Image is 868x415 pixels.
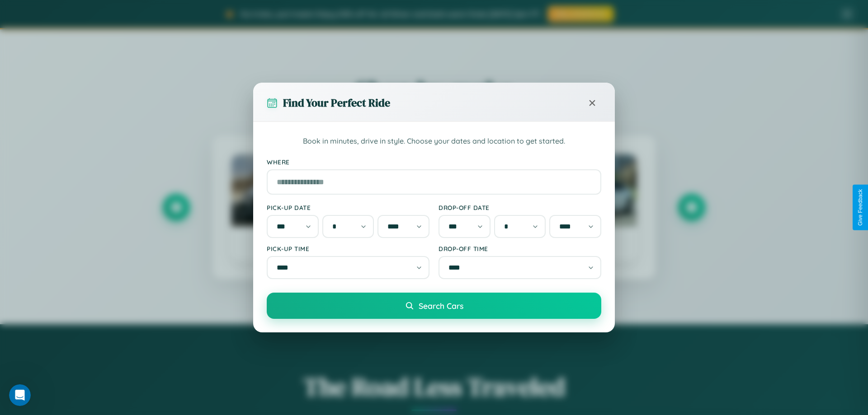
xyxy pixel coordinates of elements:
label: Drop-off Date [439,204,601,211]
label: Drop-off Time [439,245,601,252]
p: Book in minutes, drive in style. Choose your dates and location to get started. [267,135,601,147]
label: Pick-up Time [267,245,429,252]
button: Search Cars [267,293,601,319]
label: Pick-up Date [267,204,429,211]
h3: Find Your Perfect Ride [283,95,390,110]
span: Search Cars [419,301,463,311]
label: Where [267,158,601,166]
